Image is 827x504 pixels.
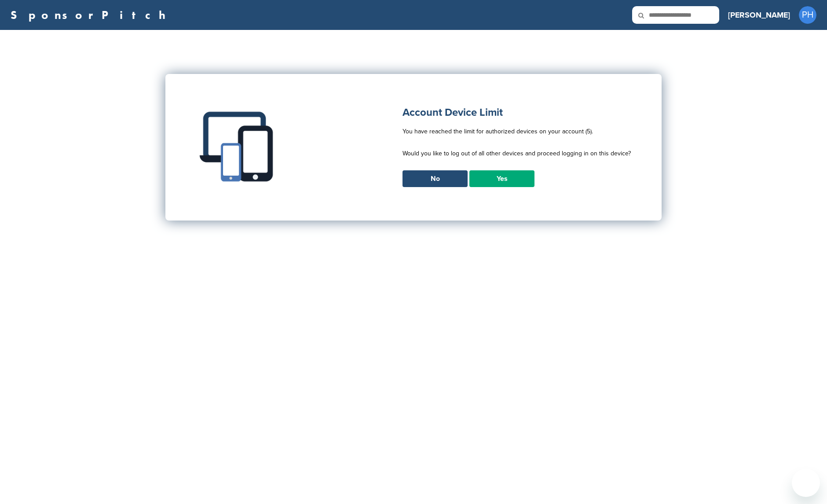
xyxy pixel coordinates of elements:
a: No [403,170,468,187]
a: Yes [469,170,534,187]
span: PH [799,6,816,24]
h1: Account Device Limit [403,105,631,121]
img: Multiple devices [196,105,280,188]
h3: [PERSON_NAME] [728,9,790,21]
a: [PERSON_NAME] [728,5,790,25]
a: SponsorPitch [11,9,171,21]
p: You have reached the limit for authorized devices on your account (5). Would you like to log out ... [403,126,631,170]
iframe: Button to launch messaging window [792,469,820,497]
